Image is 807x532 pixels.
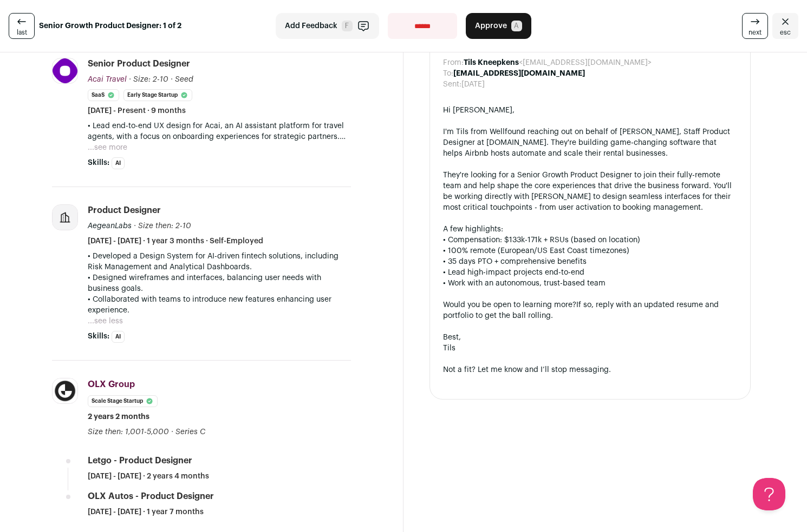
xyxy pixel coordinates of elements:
[175,76,193,83] span: Seed
[88,411,149,422] span: 2 years 2 months
[772,13,798,39] a: Close
[17,28,27,37] span: last
[53,378,77,403] img: 17d1a8d7c9dd512d809312ea8e1a4a239ec3b4ef7f56254ddba4d0d1b07a5daa.jpg
[53,58,77,83] img: 72e2982992ecb43affc65826121f5bbb8658b9753680390ed583fffc05f5a895.png
[443,278,737,289] div: • Work with an autonomous, trust-based team
[443,256,737,267] div: • 35 days PTO + comprehensive benefits
[443,105,737,116] div: Hi [PERSON_NAME],
[276,13,379,39] button: Add Feedback F
[112,157,125,169] li: AI
[88,272,351,294] p: • Designed wireframes and interfaces, balancing user needs with business goals.
[443,332,737,343] div: Best,
[749,28,762,37] span: next
[443,127,737,159] div: I'm Tils from Wellfound reaching out on behalf of [PERSON_NAME], Staff Product Designer at [DOMAI...
[88,316,123,327] button: ...see less
[9,13,35,39] a: last
[342,21,353,31] span: F
[464,57,652,68] dd: <[EMAIL_ADDRESS][DOMAIN_NAME]>
[88,142,127,153] button: ...see more
[464,59,519,66] b: Tils Kneepkens
[443,364,737,375] div: Not a fit? Let me know and I’ll stop messaging.
[453,70,585,77] b: [EMAIL_ADDRESS][DOMAIN_NAME]
[88,58,190,70] div: Senior Product Designer
[129,76,168,83] span: · Size: 2-10
[88,507,204,517] span: [DATE] - [DATE] · 1 year 7 months
[742,13,768,39] a: next
[443,235,737,245] div: • Compensation: $133k-171k + RSUs (based on location)
[443,343,737,354] div: Tils
[88,294,351,316] p: • Collaborated with teams to introduce new features enhancing user experience.
[88,455,192,467] div: letgo - Product Designer
[39,21,181,31] strong: Senior Growth Product Designer: 1 of 2
[443,301,719,320] span: If so, reply with an updated resume and portfolio to get the ball rolling.
[443,245,737,256] div: • 100% remote (European/US East Coast timezones)
[134,222,191,230] span: · Size then: 2-10
[753,478,785,510] iframe: Help Scout Beacon - Open
[88,121,351,142] p: • Lead end-to-end UX design for Acai, an AI assistant platform for travel agents, with a focus on...
[175,428,205,436] span: Series C
[511,21,522,31] span: A
[443,79,461,90] dt: Sent:
[88,76,127,83] span: Acai Travel
[112,331,125,343] li: AI
[53,205,77,230] img: company-logo-placeholder-414d4e2ec0e2ddebbe968bf319fdfe5acfe0c9b87f798d344e800bc9a89632a0.png
[285,21,337,31] span: Add Feedback
[88,395,158,407] li: Scale Stage Startup
[443,224,737,235] div: A few highlights:
[88,157,109,168] span: Skills:
[475,21,507,31] span: Approve
[88,89,119,101] li: SaaS
[88,236,263,247] span: [DATE] - [DATE] · 1 year 3 months · Self-Employed
[780,28,791,37] span: esc
[88,331,109,342] span: Skills:
[461,79,485,90] dd: [DATE]
[123,89,192,101] li: Early Stage Startup
[443,267,737,278] div: • Lead high-impact projects end-to-end
[88,251,351,272] p: • Developed a Design System for AI-driven fintech solutions, including Risk Management and Analyt...
[443,300,737,321] div: Would you be open to learning more?
[88,105,186,116] span: [DATE] - Present · 9 months
[88,490,214,502] div: OLX Autos - Product Designer
[88,471,209,482] span: [DATE] - [DATE] · 2 years 4 months
[466,13,531,39] button: Approve A
[443,170,737,213] div: They're looking for a Senior Growth Product Designer to join their fully-remote team and help sha...
[88,204,161,216] div: Product Designer
[171,427,173,437] span: ·
[443,57,464,68] dt: From:
[88,222,132,230] span: AegeanLabs
[88,380,135,389] span: OLX Group
[443,68,453,79] dt: To:
[88,428,169,436] span: Size then: 1,001-5,000
[171,74,173,85] span: ·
